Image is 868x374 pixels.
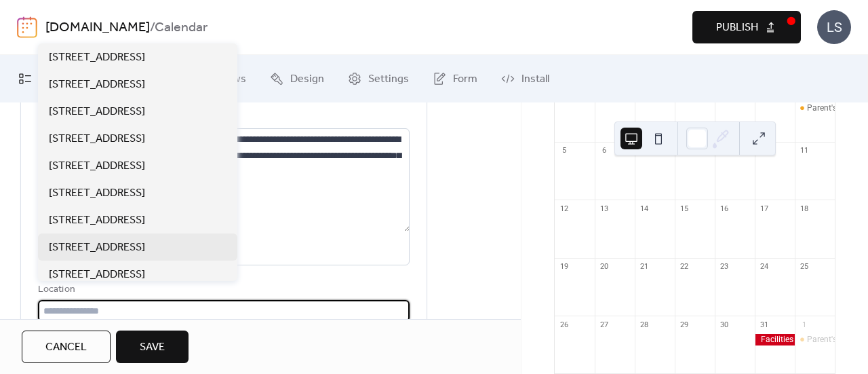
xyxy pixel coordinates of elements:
[759,146,769,156] div: 10
[679,146,689,156] div: 8
[49,240,145,256] span: [STREET_ADDRESS]
[716,20,758,36] span: Publish
[49,77,145,93] span: [STREET_ADDRESS]
[799,320,809,330] div: 1
[8,60,98,97] a: My Events
[491,60,559,97] a: Install
[290,71,324,88] span: Design
[692,11,801,43] button: Publish
[719,146,729,156] div: 9
[45,339,87,356] span: Cancel
[639,146,649,156] div: 7
[45,15,150,41] a: [DOMAIN_NAME]
[799,262,809,272] div: 25
[817,10,851,44] div: LS
[795,102,835,114] div: Parent's Night Out
[719,262,729,272] div: 23
[559,204,569,214] div: 12
[719,204,729,214] div: 16
[22,331,111,363] button: Cancel
[559,262,569,272] div: 19
[679,204,689,214] div: 15
[17,16,37,38] img: logo
[338,60,419,97] a: Settings
[599,146,609,156] div: 6
[759,320,769,330] div: 31
[755,334,795,345] div: Facilities Closed - Halloween
[799,204,809,214] div: 18
[559,146,569,156] div: 5
[639,262,649,272] div: 21
[49,212,145,229] span: [STREET_ADDRESS]
[49,50,145,66] span: [STREET_ADDRESS]
[599,262,609,272] div: 20
[719,320,729,330] div: 30
[599,204,609,214] div: 13
[49,131,145,147] span: [STREET_ADDRESS]
[116,331,189,363] button: Save
[38,282,407,298] div: Location
[795,334,835,345] div: Parent's Night Out
[49,158,145,174] span: [STREET_ADDRESS]
[155,15,208,41] b: Calendar
[260,60,334,97] a: Design
[599,320,609,330] div: 27
[521,71,549,88] span: Install
[368,71,409,88] span: Settings
[150,15,155,41] b: /
[49,267,145,283] span: [STREET_ADDRESS]
[559,320,569,330] div: 26
[799,146,809,156] div: 11
[759,204,769,214] div: 17
[639,320,649,330] div: 28
[49,104,145,120] span: [STREET_ADDRESS]
[759,262,769,272] div: 24
[140,339,165,356] span: Save
[49,185,145,202] span: [STREET_ADDRESS]
[453,71,477,88] span: Form
[422,60,488,97] a: Form
[639,204,649,214] div: 14
[679,320,689,330] div: 29
[679,262,689,272] div: 22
